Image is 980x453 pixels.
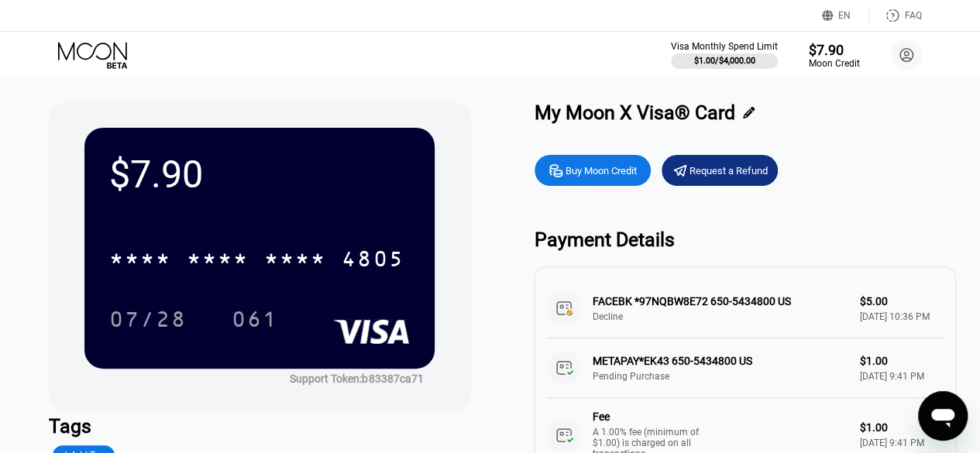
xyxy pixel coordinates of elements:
div: 07/28 [98,300,198,338]
div: Payment Details [535,228,956,251]
div: Visa Monthly Spend Limit$1.00/$4,000.00 [671,41,778,69]
div: 4805 [342,249,404,273]
div: [DATE] 9:41 PM [860,438,944,448]
div: $7.90 [109,153,410,197]
div: Moon Credit [809,58,860,69]
div: Request a Refund [662,155,778,186]
div: $1.00 [860,421,944,434]
div: 07/28 [109,309,187,334]
div: $1.00 / $4,000.00 [694,56,755,66]
div: Buy Moon Credit [535,155,651,186]
div: Tags [49,415,470,438]
div: 061 [232,309,278,334]
div: My Moon X Visa® Card [535,101,735,124]
div: Buy Moon Credit [566,164,637,177]
div: $7.90Moon Credit [809,42,860,69]
div: $7.90 [809,42,860,58]
div: EN [838,10,851,21]
div: Visa Monthly Spend Limit [671,41,778,52]
iframe: Button to launch messaging window, conversation in progress [918,391,968,441]
div: 061 [220,300,290,338]
div: Support Token: b83387ca71 [290,372,423,385]
div: EN [822,8,869,23]
div: Request a Refund [689,164,768,177]
div: FAQ [869,8,922,23]
div: FAQ [905,10,922,21]
div: Support Token:b83387ca71 [290,372,423,385]
div: Fee [593,410,701,423]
